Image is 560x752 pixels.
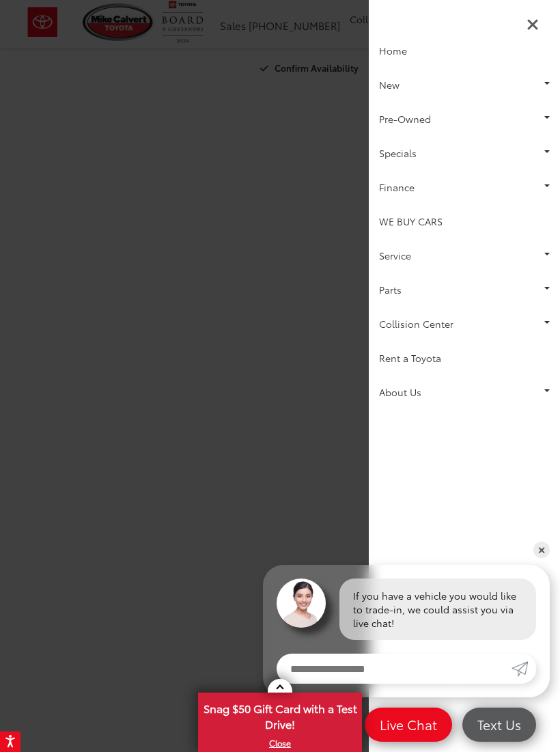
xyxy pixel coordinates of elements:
[369,375,560,409] a: About Us
[199,694,361,736] span: Snag $50 Gift Card with a Test Drive!
[339,579,536,640] div: If you have a vehicle you would like to trade-in, we could assist you via live chat!
[277,579,326,628] img: Agent profile photo
[369,341,560,375] a: Rent a Toyota
[471,716,528,733] span: Text Us
[522,14,543,33] button: Close Sidebar
[369,68,560,102] a: New
[369,102,560,136] a: Pre-Owned
[369,170,560,204] a: Finance
[369,33,560,68] a: Home
[369,136,560,170] a: Specials
[369,204,560,238] a: WE BUY CARS
[373,716,444,733] span: Live Chat
[512,654,536,684] a: Submit
[369,238,560,273] a: Service
[369,307,560,341] a: Collision Center
[365,708,452,742] a: Live Chat
[462,708,536,742] a: Text Us
[369,273,560,307] a: Parts
[277,654,512,684] input: Enter your message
